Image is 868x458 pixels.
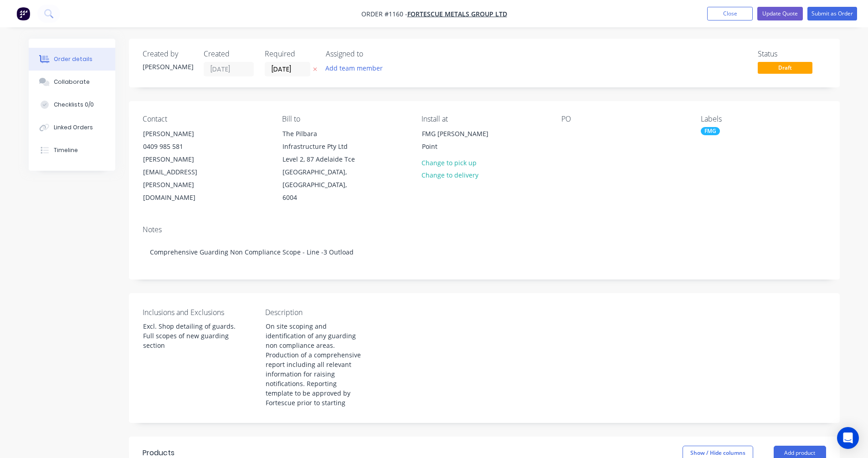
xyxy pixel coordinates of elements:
[143,127,219,140] div: [PERSON_NAME]
[143,50,193,58] div: Created by
[320,62,387,74] button: Add team member
[135,127,226,204] div: [PERSON_NAME]0409 985 581[PERSON_NAME][EMAIL_ADDRESS][PERSON_NAME][DOMAIN_NAME]
[29,71,115,93] button: Collaborate
[701,127,720,135] div: FMG
[282,127,358,166] div: The Pilbara Infrastructure Pty Ltd Level 2, 87 Adelaide Tce
[807,7,857,20] button: Submit as Order
[143,153,219,204] div: [PERSON_NAME][EMAIL_ADDRESS][PERSON_NAME][DOMAIN_NAME]
[143,140,219,153] div: 0409 985 581
[421,115,546,123] div: Install at
[16,7,30,20] img: Factory
[29,48,115,71] button: Order details
[54,146,78,154] div: Timeline
[416,156,481,168] button: Change to pick up
[707,7,753,20] button: Close
[701,115,826,123] div: Labels
[54,123,93,132] div: Linked Orders
[29,116,115,139] button: Linked Orders
[326,50,417,58] div: Assigned to
[414,127,505,156] div: FMG [PERSON_NAME] Point
[361,10,407,18] span: Order #1160 -
[258,320,372,409] div: On site scoping and identification of any guarding non compliance areas. Production of a comprehe...
[282,115,407,123] div: Bill to
[54,78,90,86] div: Collaborate
[143,307,257,318] label: Inclusions and Exclusions
[136,320,250,352] div: Excl. Shop detailing of guards. Full scopes of new guarding section
[275,127,366,204] div: The Pilbara Infrastructure Pty Ltd Level 2, 87 Adelaide Tce[GEOGRAPHIC_DATA], [GEOGRAPHIC_DATA], ...
[54,101,94,109] div: Checklists 0/0
[265,50,315,58] div: Required
[837,427,859,449] div: Open Intercom Messenger
[282,166,358,204] div: [GEOGRAPHIC_DATA], [GEOGRAPHIC_DATA], 6004
[204,50,254,58] div: Created
[561,115,686,123] div: PO
[143,62,193,71] div: [PERSON_NAME]
[422,127,498,153] div: FMG [PERSON_NAME] Point
[29,139,115,162] button: Timeline
[54,55,92,63] div: Order details
[143,238,826,266] div: Comprehensive Guarding Non Compliance Scope - Line -3 Outload
[416,169,483,181] button: Change to delivery
[407,10,507,18] a: FORTESCUE METALS GROUP LTD
[758,62,812,73] span: Draft
[143,115,267,123] div: Contact
[757,7,803,20] button: Update Quote
[326,62,388,74] button: Add team member
[29,93,115,116] button: Checklists 0/0
[265,307,379,318] label: Description
[758,50,826,58] div: Status
[143,225,826,234] div: Notes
